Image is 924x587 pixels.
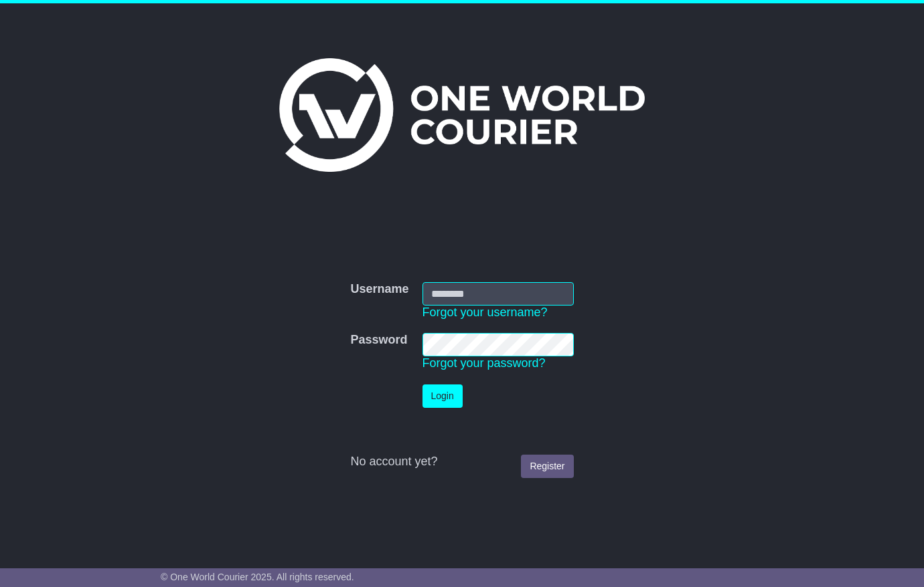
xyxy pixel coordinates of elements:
[350,333,407,348] label: Password
[279,58,645,172] img: One World
[161,572,354,582] span: © One World Courier 2025. All rights reserved.
[422,306,548,319] a: Forgot your username?
[350,455,573,469] div: No account yet?
[422,384,463,408] button: Login
[521,455,573,478] a: Register
[422,356,546,370] a: Forgot your password?
[350,282,408,297] label: Username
